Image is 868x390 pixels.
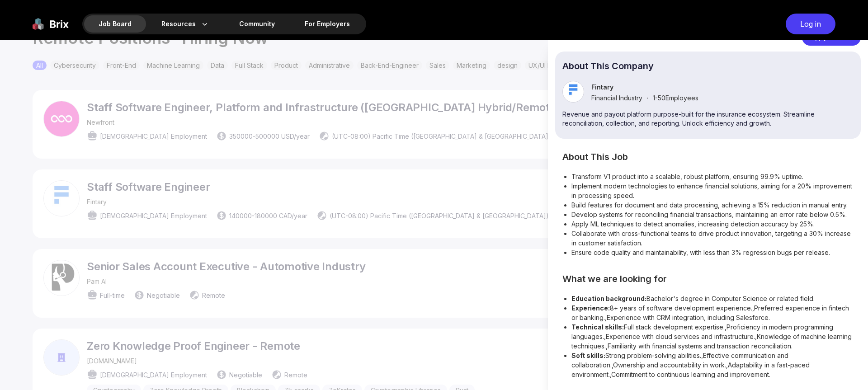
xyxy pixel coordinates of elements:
[591,94,642,102] span: Financial Industry
[147,15,224,33] div: Resources
[571,351,854,379] li: Strong problem-solving abilities.,Effective communication and collaboration.,Ownership and accoun...
[591,83,698,91] p: Fintary
[571,303,854,322] li: 8+ years of software development experience.,Preferred experience in fintech or banking.,Experien...
[571,295,646,302] strong: Education background:
[571,181,854,200] li: Implement modern technologies to enhance financial solutions, aiming for a 20% improvement in pro...
[290,15,364,33] a: For Employers
[571,172,854,181] li: Transform V1 product into a scalable, robust platform, ensuring 99.9% uptime.
[571,323,624,331] strong: Technical skills:
[571,219,854,229] li: Apply ML techniques to detect anomalies, increasing detection accuracy by 25%.
[571,200,854,210] li: Build features for document and data processing, achieving a 15% reduction in manual entry.
[225,15,289,33] a: Community
[786,14,835,34] div: Log in
[571,294,854,303] li: Bachelor's degree in Computer Science or related field.
[562,110,854,128] p: Revenue and payout platform purpose-built for the insurance ecosystem. Streamline reconciliation,...
[653,94,698,102] span: 1-50 Employees
[562,62,854,70] p: About This Company
[571,229,854,248] li: Collaborate with cross-functional teams to drive product innovation, targeting a 30% increase in ...
[781,14,835,34] a: Log in
[562,275,854,283] h2: What we are looking for
[571,322,854,351] li: Full stack development expertise.,Proficiency in modern programming languages.,Experience with cl...
[647,94,648,102] span: ·
[84,15,146,33] div: Job Board
[571,304,610,312] strong: Experience:
[571,352,605,359] strong: Soft skills:
[571,248,854,257] li: Ensure code quality and maintainability, with less than 3% regression bugs per release.
[562,153,854,161] h2: About This Job
[571,210,854,219] li: Develop systems for reconciling financial transactions, maintaining an error rate below 0.5%.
